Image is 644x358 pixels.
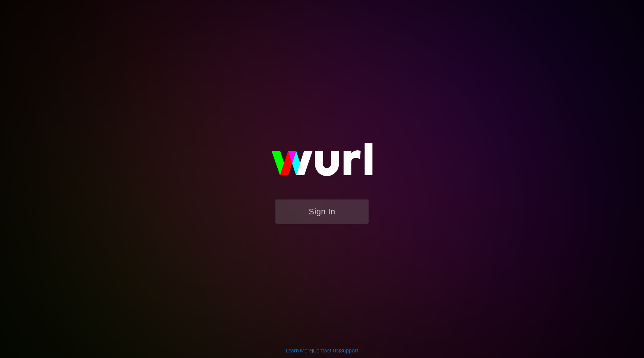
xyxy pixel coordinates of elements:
a: Support [340,348,359,354]
a: Learn More [286,348,312,354]
img: wurl-logo-on-black-223613ac3d8ba8fe6dc639794a292ebdb59501304c7dfd60c99c58986ef67473.svg [247,127,397,199]
a: Contact Us [313,348,339,354]
div: | | [286,347,359,354]
button: Sign In [275,199,369,224]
